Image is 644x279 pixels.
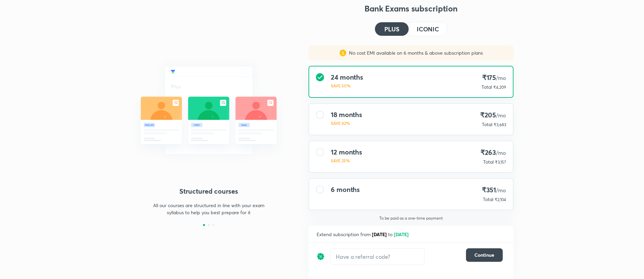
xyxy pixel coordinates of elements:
p: SAVE 42% [331,120,362,126]
p: No cost EMI available on 6 months & above subscription plans [346,50,483,56]
p: All our courses are structured in line with your exam syllabus to help you best prepare for it [150,202,267,216]
h4: ₹263 [480,148,506,157]
h4: ₹351 [480,186,506,195]
button: PLUS [375,22,409,36]
span: [DATE] [394,231,409,238]
h4: ₹205 [479,111,506,120]
img: sales discount [340,50,346,56]
p: Total [483,159,494,165]
span: ₹4,209 [493,85,506,90]
span: ₹2,104 [495,197,506,202]
h4: 12 months [331,148,362,156]
p: Total [481,84,492,90]
span: [DATE] [372,231,387,238]
span: /mo [496,149,506,156]
h4: Structured courses [130,186,287,196]
span: /mo [496,187,506,194]
h4: PLUS [384,26,399,32]
span: /mo [496,74,506,81]
h4: 6 months [331,186,360,194]
h4: ICONIC [417,26,439,32]
input: Have a referral code? [330,249,424,264]
span: ₹3,683 [494,122,506,127]
p: SAVE 50% [331,83,363,89]
span: /mo [496,112,506,119]
button: Continue [466,248,503,262]
button: ICONIC [409,22,447,36]
h4: 18 months [331,111,362,119]
h4: ₹175 [479,73,506,82]
p: To be paid as a one-time payment [303,216,519,221]
h3: Bank Exams subscription [309,3,514,14]
img: discount [317,248,325,264]
p: SAVE 25% [331,158,362,164]
span: ₹3,157 [495,160,506,165]
img: daily_live_classes_be8fa5af21.svg [130,52,287,169]
span: Continue [474,252,494,258]
p: Total [482,121,492,128]
p: Total [483,196,493,203]
h4: 24 months [331,73,363,81]
span: Extend subscription from to [317,231,410,238]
